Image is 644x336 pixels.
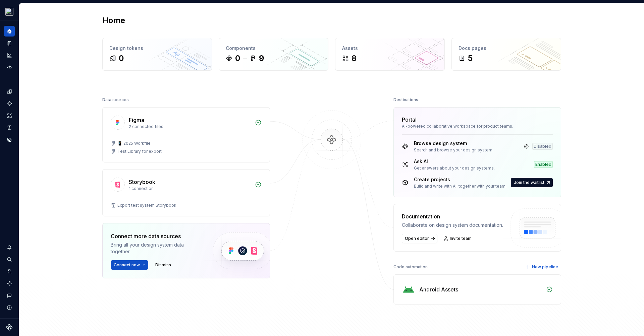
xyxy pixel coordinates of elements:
span: Invite team [450,236,472,241]
a: Components09 [219,38,328,71]
a: Assets [4,110,15,121]
button: Contact support [4,290,15,301]
button: New pipeline [524,262,561,272]
div: 2 connected files [129,124,251,129]
a: Design tokens0 [102,38,212,71]
div: Storybook [129,178,155,186]
div: Create projects [414,176,506,183]
svg: Supernova Logo [6,324,13,331]
div: Ask AI [414,158,495,165]
span: New pipeline [532,264,558,270]
div: 📱 2025 Workfile [117,141,151,146]
div: Documentation [402,212,503,220]
div: 1 connection [129,186,251,191]
a: Docs pages5 [451,38,561,71]
a: Documentation [4,38,15,49]
button: Notifications [4,242,15,253]
div: Portal [402,116,417,124]
a: Design tokens [4,86,15,97]
div: 0 [119,53,124,64]
a: Home [4,26,15,37]
div: 8 [352,53,357,64]
button: Connect new [111,260,148,270]
a: Data sources [4,134,15,145]
div: Figma [129,116,144,124]
div: Code automation [393,262,428,272]
span: Join the waitlist [514,180,544,185]
div: AI-powered collaborative workspace for product teams. [402,124,553,129]
div: Enabled [534,161,553,168]
a: Assets8 [335,38,445,71]
a: Storybook stories [4,122,15,133]
div: Docs pages [459,45,554,52]
a: Analytics [4,50,15,61]
div: Collaborate on design system documentation. [402,222,503,228]
a: Settings [4,278,15,289]
div: 0 [235,53,240,64]
a: Storybook1 connectionExport test system Storybook [102,169,270,216]
div: Design tokens [109,45,205,52]
a: Invite team [441,234,475,243]
div: Android Assets [419,285,458,293]
div: Connect more data sources [111,232,201,240]
span: Dismiss [155,262,171,268]
div: 5 [468,53,473,64]
div: Export test system Storybook [117,203,176,208]
h2: Home [102,15,125,26]
div: 9 [259,53,264,64]
a: Components [4,98,15,109]
div: Assets [342,45,438,52]
a: Figma2 connected files📱 2025 WorkfileTest Library for export [102,107,270,162]
img: e5527c48-e7d1-4d25-8110-9641689f5e10.png [5,8,13,16]
button: Search ⌘K [4,254,15,265]
div: Browse design system [414,140,493,147]
a: Code automation [4,62,15,73]
div: Test Library for export [117,149,162,154]
span: Connect new [114,262,140,268]
span: Open editor [405,236,429,241]
div: Disabled [532,143,553,150]
div: Bring all your design system data together. [111,242,201,255]
div: Search and browse your design system. [414,147,493,153]
div: Destinations [393,95,418,105]
button: Dismiss [152,260,174,270]
a: Invite team [4,266,15,277]
div: Build and write with AI, together with your team. [414,184,506,189]
div: Components [226,45,321,52]
a: Open editor [402,234,437,243]
div: Data sources [102,95,129,105]
button: Join the waitlist [511,178,553,187]
div: Get answers about your design systems. [414,165,495,171]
